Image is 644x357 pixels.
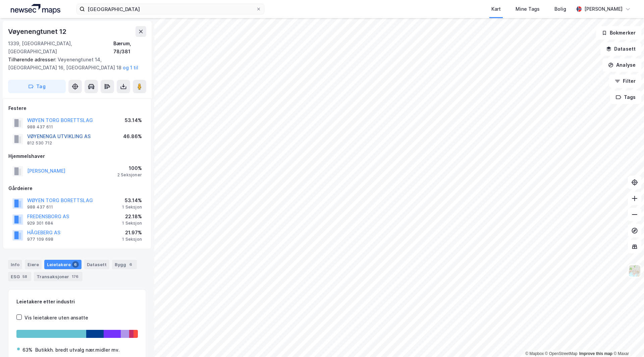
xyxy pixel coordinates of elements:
[11,4,60,14] img: logo.a4113a55bc3d86da70a041830d287a7e.svg
[122,237,142,242] div: 1 Seksjon
[8,57,58,62] span: Tilhørende adresser:
[85,4,256,14] input: Søk på adresse, matrikkel, gårdeiere, leietakere eller personer
[125,116,142,124] div: 53.14%
[25,260,42,269] div: Eiere
[8,80,66,93] button: Tag
[525,351,544,356] a: Mapbox
[84,260,109,269] div: Datasett
[117,172,142,178] div: 2 Seksjoner
[602,58,641,72] button: Analyse
[8,26,68,37] div: Vøyenengtunet 12
[610,91,641,104] button: Tags
[579,351,612,356] a: Improve this map
[127,261,134,268] div: 6
[123,132,142,140] div: 46.86%
[27,221,53,226] div: 929 301 684
[122,204,142,210] div: 1 Seksjon
[8,104,146,112] div: Festere
[27,140,52,146] div: 812 530 712
[22,346,33,354] div: 63%
[117,164,142,172] div: 100%
[8,260,22,269] div: Info
[8,272,31,281] div: ESG
[122,213,142,221] div: 22.18%
[27,204,53,210] div: 988 437 611
[491,5,501,13] div: Kart
[554,5,566,13] div: Bolig
[610,325,644,357] div: Kontrollprogram for chat
[27,124,53,130] div: 988 437 611
[113,40,146,56] div: Bærum, 78/381
[596,26,641,40] button: Bokmerker
[112,260,137,269] div: Bygg
[8,152,146,160] div: Hjemmelshaver
[122,221,142,226] div: 1 Seksjon
[122,196,142,204] div: 53.14%
[8,56,141,72] div: Vøyenengtunet 14, [GEOGRAPHIC_DATA] 16, [GEOGRAPHIC_DATA] 18
[8,40,113,56] div: 1339, [GEOGRAPHIC_DATA], [GEOGRAPHIC_DATA]
[27,237,53,242] div: 977 109 698
[21,273,29,280] div: 58
[122,229,142,237] div: 21.97%
[44,260,82,269] div: Leietakere
[516,5,540,13] div: Mine Tags
[16,298,138,306] div: Leietakere etter industri
[8,184,146,192] div: Gårdeiere
[609,74,641,88] button: Filter
[584,5,623,13] div: [PERSON_NAME]
[610,325,644,357] iframe: Chat Widget
[600,42,641,56] button: Datasett
[70,273,80,280] div: 176
[72,261,79,268] div: 6
[24,314,88,322] div: Vis leietakere uten ansatte
[34,272,83,281] div: Transaksjoner
[35,346,120,354] div: Butikkh. bredt utvalg nær.midler mv.
[545,351,578,356] a: OpenStreetMap
[628,264,641,277] img: Z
